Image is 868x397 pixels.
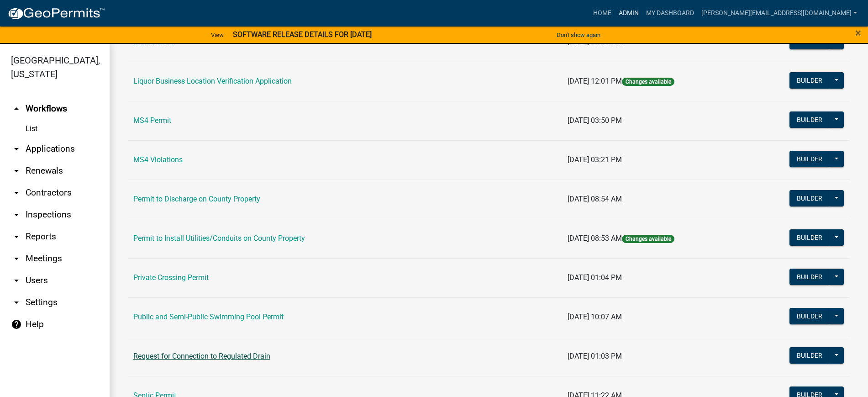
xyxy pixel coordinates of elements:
[789,190,830,206] button: Builder
[568,195,622,203] span: [DATE] 08:54 AM
[622,235,674,243] span: Changes available
[133,116,171,125] a: MS4 Permit
[553,27,604,42] button: Don't show again
[11,275,22,286] i: arrow_drop_down
[789,72,830,89] button: Builder
[233,30,372,39] strong: SOFTWARE RELEASE DETAILS FOR [DATE]
[789,269,830,285] button: Builder
[642,5,698,22] a: My Dashboard
[133,273,209,282] a: Private Crossing Permit
[133,312,284,321] a: Public and Semi-Public Swimming Pool Permit
[789,347,830,364] button: Builder
[11,187,22,198] i: arrow_drop_down
[789,151,830,167] button: Builder
[11,231,22,242] i: arrow_drop_down
[615,5,642,22] a: Admin
[11,253,22,264] i: arrow_drop_down
[11,143,22,154] i: arrow_drop_down
[855,26,861,39] span: ×
[11,103,22,114] i: arrow_drop_up
[133,77,292,85] a: Liquor Business Location Verification Application
[789,111,830,128] button: Builder
[568,155,622,164] span: [DATE] 03:21 PM
[207,27,227,42] a: View
[568,77,622,85] span: [DATE] 12:01 PM
[11,297,22,308] i: arrow_drop_down
[133,155,183,164] a: MS4 Violations
[855,27,861,38] button: Close
[568,352,622,360] span: [DATE] 01:03 PM
[698,5,861,22] a: [PERSON_NAME][EMAIL_ADDRESS][DOMAIN_NAME]
[568,116,622,125] span: [DATE] 03:50 PM
[789,308,830,324] button: Builder
[589,5,615,22] a: Home
[11,319,22,330] i: help
[133,234,305,243] a: Permit to Install Utilities/Conduits on County Property
[11,165,22,176] i: arrow_drop_down
[568,312,622,321] span: [DATE] 10:07 AM
[568,273,622,282] span: [DATE] 01:04 PM
[568,234,622,243] span: [DATE] 08:53 AM
[789,33,830,49] button: Builder
[133,195,260,203] a: Permit to Discharge on County Property
[133,352,270,360] a: Request for Connection to Regulated Drain
[622,78,674,86] span: Changes available
[11,209,22,220] i: arrow_drop_down
[789,229,830,246] button: Builder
